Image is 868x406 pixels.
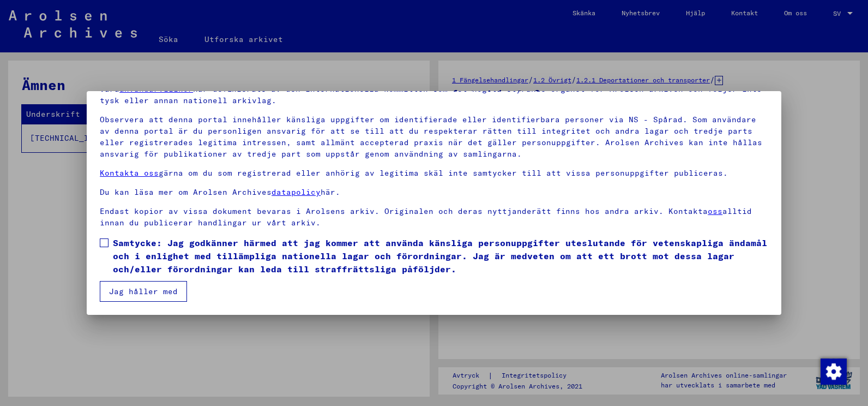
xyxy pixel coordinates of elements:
p: Våra har definierats av den internationella kommittén som det högsta styrande organet för Arolsen... [100,83,768,106]
button: Jag håller med [100,281,187,302]
p: Observera att denna portal innehåller känsliga uppgifter om identifierade eller identifierbara pe... [100,114,768,160]
p: Du kan läsa mer om Arolsen Archives här. [100,187,768,198]
div: Ändra samtycke [820,358,846,384]
img: Ändra samtycke [821,359,847,385]
a: oss [708,206,722,216]
p: Endast kopior av vissa dokument bevaras i Arolsens arkiv. Originalen och deras nyttjanderätt finn... [100,206,768,229]
p: gärna om du som registrerad eller anhörig av legitima skäl inte samtycker till att vissa personup... [100,168,768,179]
a: datapolicy [272,187,321,197]
a: Kontakta oss [100,168,159,178]
font: Samtycke: Jag godkänner härmed att jag kommer att använda känsliga personuppgifter uteslutande fö... [113,237,767,274]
